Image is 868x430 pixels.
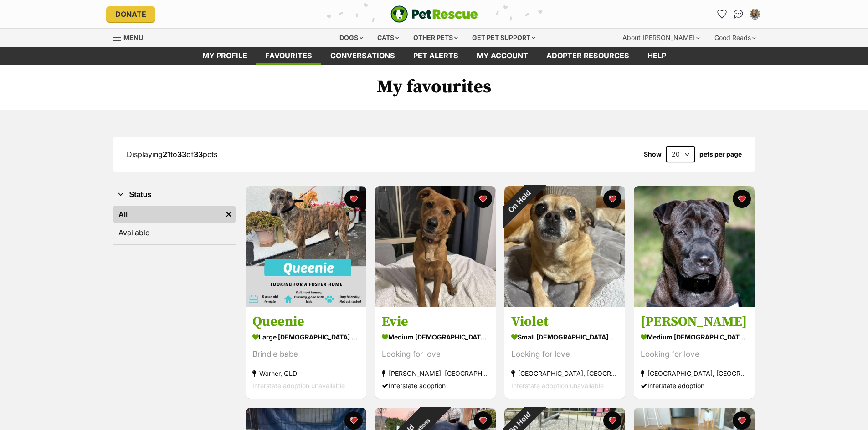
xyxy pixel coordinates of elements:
[382,314,489,331] h3: Evie
[511,368,618,380] div: [GEOGRAPHIC_DATA], [GEOGRAPHIC_DATA]
[222,206,236,223] a: Remove filter
[256,47,321,65] a: Favourites
[537,47,638,65] a: Adopter resources
[699,151,742,158] label: pets per page
[252,349,360,361] div: Brindle babe
[382,349,489,361] div: Looking for love
[474,411,492,430] button: favourite
[715,7,762,21] ul: Account quick links
[113,29,149,45] a: Menu
[616,29,706,47] div: About [PERSON_NAME]
[252,331,360,344] div: large [DEMOGRAPHIC_DATA] Dog
[375,307,496,399] a: Evie medium [DEMOGRAPHIC_DATA] Dog Looking for love [PERSON_NAME], [GEOGRAPHIC_DATA] Interstate a...
[731,7,746,21] a: Conversations
[163,150,170,159] strong: 21
[641,314,748,331] h3: [PERSON_NAME]
[634,186,755,307] img: Dempsey
[641,380,748,392] div: Interstate adoption
[375,186,496,307] img: Evie
[333,29,370,47] div: Dogs
[708,29,762,47] div: Good Reads
[748,7,762,21] button: My account
[382,380,489,392] div: Interstate adoption
[344,411,363,430] button: favourite
[511,382,604,390] span: Interstate adoption unavailable
[641,331,748,344] div: medium [DEMOGRAPHIC_DATA] Dog
[344,190,363,208] button: favourite
[466,29,542,47] div: Get pet support
[733,411,751,430] button: favourite
[177,150,186,159] strong: 33
[193,47,256,65] a: My profile
[246,186,366,307] img: Queenie
[511,349,618,361] div: Looking for love
[252,314,360,331] h3: Queenie
[382,331,489,344] div: medium [DEMOGRAPHIC_DATA] Dog
[246,307,366,399] a: Queenie large [DEMOGRAPHIC_DATA] Dog Brindle babe Warner, QLD Interstate adoption unavailable fav...
[113,204,236,244] div: Status
[252,368,360,380] div: Warner, QLD
[390,5,478,23] img: logo-e224e6f780fb5917bec1dbf3a21bbac754714ae5b6737aabdf751b685950b380.svg
[113,189,236,201] button: Status
[634,307,755,399] a: [PERSON_NAME] medium [DEMOGRAPHIC_DATA] Dog Looking for love [GEOGRAPHIC_DATA], [GEOGRAPHIC_DATA]...
[467,47,537,65] a: My account
[123,34,143,41] span: Menu
[504,307,625,399] a: Violet small [DEMOGRAPHIC_DATA] Dog Looking for love [GEOGRAPHIC_DATA], [GEOGRAPHIC_DATA] Interst...
[511,314,618,331] h3: Violet
[407,29,464,47] div: Other pets
[504,299,625,309] a: On Hold
[127,150,217,159] span: Displaying to of pets
[641,368,748,380] div: [GEOGRAPHIC_DATA], [GEOGRAPHIC_DATA]
[390,5,478,23] a: PetRescue
[750,10,760,19] img: Kylie Dudley profile pic
[734,10,743,19] img: chat-41dd97257d64d25036548639549fe6c8038ab92f7586957e7f3b1b290dea8141.svg
[504,186,625,307] img: Violet
[493,174,546,228] div: On Hold
[106,6,155,22] a: Donate
[404,47,467,65] a: Pet alerts
[474,190,492,208] button: favourite
[113,206,222,223] a: All
[638,47,675,65] a: Help
[113,224,236,241] a: Available
[603,411,621,430] button: favourite
[603,190,621,208] button: favourite
[194,150,203,159] strong: 33
[641,349,748,361] div: Looking for love
[644,151,662,158] span: Show
[382,368,489,380] div: [PERSON_NAME], [GEOGRAPHIC_DATA]
[371,29,406,47] div: Cats
[733,190,751,208] button: favourite
[321,47,404,65] a: conversations
[715,7,729,21] a: Favourites
[511,331,618,344] div: small [DEMOGRAPHIC_DATA] Dog
[252,382,345,390] span: Interstate adoption unavailable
